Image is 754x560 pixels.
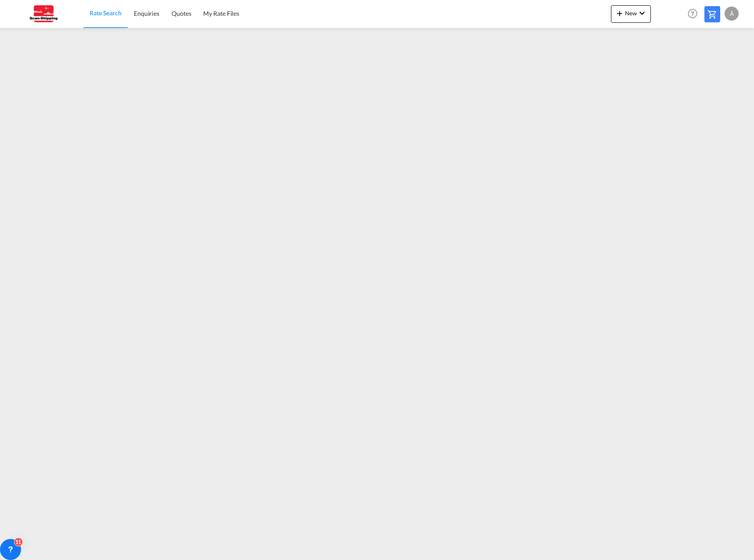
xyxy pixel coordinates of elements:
[614,8,625,18] md-icon: icon-plus 400-fg
[725,7,739,21] div: Å
[614,10,647,17] span: New
[203,10,239,17] span: My Rate Files
[685,6,704,22] div: Help
[685,6,700,21] span: Help
[611,5,651,23] button: icon-plus 400-fgNewicon-chevron-down
[172,10,191,17] span: Quotes
[134,10,159,17] span: Enquiries
[90,9,122,17] span: Rate Search
[637,8,647,18] md-icon: icon-chevron-down
[13,4,72,24] img: 123b615026f311ee80dabbd30bc9e10f.jpg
